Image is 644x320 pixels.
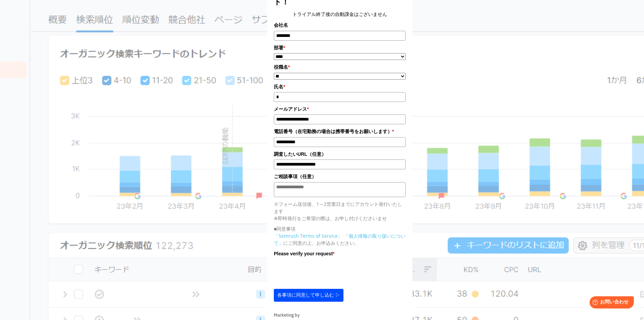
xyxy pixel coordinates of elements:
[274,150,406,158] label: 調査したいURL（任意）
[274,105,406,113] label: メールアドレス
[274,173,406,180] label: ご相談事項（任意）
[274,232,406,247] p: にご同意の上、お申込みください。
[274,83,406,90] label: 氏名
[274,233,342,239] a: 「Semrush Terms of Service」
[274,200,406,222] p: ※フォーム送信後、1～2営業日までにアカウント発行いたします ※即時発行をご希望の際は、お申し付けくださいませ
[274,21,406,29] label: 会社名
[274,10,406,18] center: トライアル終了後の自動課金はございません
[274,63,406,71] label: 役職名
[274,259,377,285] iframe: reCAPTCHA
[274,312,406,319] div: Marketing by
[274,233,405,246] a: 「個人情報の取り扱いについて」
[274,250,406,257] label: Please verify your request
[584,294,637,313] iframe: Help widget launcher
[274,128,406,135] label: 電話番号（在宅勤務の場合は携帯番号をお願いします）
[274,289,343,302] button: 各事項に同意して申し込む ▷
[274,44,406,51] label: 部署
[274,225,406,232] p: ■同意事項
